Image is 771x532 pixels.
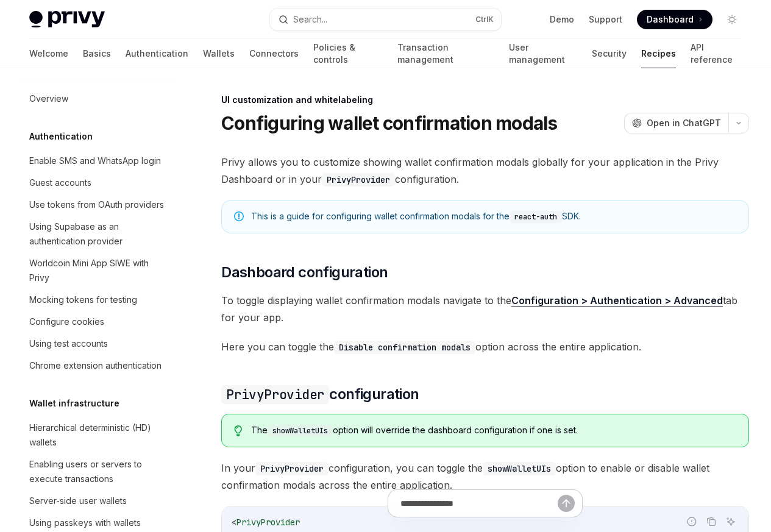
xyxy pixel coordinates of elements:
[29,11,105,28] img: light logo
[29,129,93,144] h5: Authentication
[722,10,742,29] button: Toggle dark mode
[29,358,162,373] div: Chrome extension authentication
[334,341,475,354] code: Disable confirmation modals
[20,417,176,453] a: Hierarchical deterministic (HD) wallets
[322,173,395,186] code: PrivyProvider
[20,150,176,172] a: Enable SMS and WhatsApp login
[293,12,327,27] div: Search...
[397,39,494,68] a: Transaction management
[20,88,176,110] a: Overview
[29,457,168,486] div: Enabling users or servers to execute transactions
[29,516,141,530] div: Using passkeys with wallets
[29,256,168,285] div: Worldcoin Mini App SIWE with Privy
[221,459,749,494] span: In your configuration, you can toggle the option to enable or disable wallet confirmation modals ...
[510,211,562,223] code: react-auth
[221,385,419,404] span: configuration
[647,13,694,26] span: Dashboard
[29,154,161,168] div: Enable SMS and WhatsApp login
[313,39,383,68] a: Policies & controls
[509,39,578,68] a: User management
[29,396,119,411] h5: Wallet infrastructure
[221,338,749,355] span: Here you can toggle the option across the entire application.
[234,425,243,436] svg: Tip
[249,39,299,68] a: Connectors
[221,292,749,326] span: To toggle displaying wallet confirmation modals navigate to the tab for your app.
[20,333,176,355] a: Using test accounts
[20,311,176,333] a: Configure cookies
[20,490,176,512] a: Server-side user wallets
[251,210,736,223] div: This is a guide for configuring wallet confirmation modals for the SDK.
[29,91,68,106] div: Overview
[511,294,723,307] a: Configuration > Authentication > Advanced
[29,314,104,329] div: Configure cookies
[126,39,188,68] a: Authentication
[475,15,494,24] span: Ctrl K
[691,39,742,68] a: API reference
[558,495,575,512] button: Send message
[29,336,108,351] div: Using test accounts
[270,9,501,30] button: Search...CtrlK
[29,219,168,249] div: Using Supabase as an authentication provider
[29,176,91,190] div: Guest accounts
[637,10,712,29] a: Dashboard
[20,453,176,490] a: Enabling users or servers to execute transactions
[400,490,558,517] input: Ask a question...
[221,385,329,404] code: PrivyProvider
[221,94,749,106] div: UI customization and whitelabeling
[20,355,176,377] a: Chrome extension authentication
[589,13,622,26] a: Support
[221,263,388,282] span: Dashboard configuration
[483,462,556,475] code: showWalletUIs
[221,112,558,134] h1: Configuring wallet confirmation modals
[29,494,127,508] div: Server-side user wallets
[234,211,244,221] svg: Note
[255,462,329,475] code: PrivyProvider
[592,39,627,68] a: Security
[29,293,137,307] div: Mocking tokens for testing
[203,39,235,68] a: Wallets
[29,420,168,450] div: Hierarchical deterministic (HD) wallets
[20,172,176,194] a: Guest accounts
[268,425,333,437] code: showWalletUIs
[550,13,574,26] a: Demo
[20,289,176,311] a: Mocking tokens for testing
[83,39,111,68] a: Basics
[647,117,721,129] span: Open in ChatGPT
[20,252,176,289] a: Worldcoin Mini App SIWE with Privy
[641,39,676,68] a: Recipes
[624,113,728,133] button: Open in ChatGPT
[29,197,164,212] div: Use tokens from OAuth providers
[221,154,749,188] span: Privy allows you to customize showing wallet confirmation modals globally for your application in...
[20,194,176,216] a: Use tokens from OAuth providers
[20,216,176,252] a: Using Supabase as an authentication provider
[251,424,736,437] div: The option will override the dashboard configuration if one is set.
[29,39,68,68] a: Welcome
